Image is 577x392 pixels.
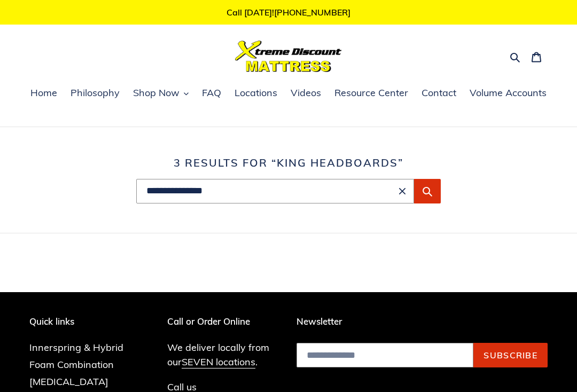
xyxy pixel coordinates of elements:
[29,358,114,371] a: Foam Combination
[136,179,414,203] input: Search
[274,7,350,18] a: [PHONE_NUMBER]
[334,87,408,99] span: Resource Center
[29,375,108,388] a: [MEDICAL_DATA]
[473,343,548,367] button: Subscribe
[484,350,537,360] span: Subscribe
[396,185,409,198] button: Clear search term
[422,87,456,99] span: Contact
[285,85,326,101] a: Videos
[71,87,120,99] span: Philosophy
[133,87,180,99] span: Shop Now
[167,316,281,327] p: Call or Order Online
[470,87,547,99] span: Volume Accounts
[464,85,552,101] a: Volume Accounts
[235,41,342,72] img: Xtreme Discount Mattress
[65,85,125,101] a: Philosophy
[202,87,221,99] span: FAQ
[297,343,473,367] input: Email address
[235,87,277,99] span: Locations
[182,356,255,369] a: SEVEN locations
[30,87,57,99] span: Home
[29,156,548,169] h1: 3 results for “king headboards”
[414,179,441,203] button: Submit
[29,341,123,354] a: Innerspring & Hybrid
[291,87,321,99] span: Videos
[25,85,63,101] a: Home
[197,85,227,101] a: FAQ
[297,316,548,327] p: Newsletter
[128,85,194,101] button: Shop Now
[416,85,462,101] a: Contact
[229,85,283,101] a: Locations
[329,85,414,101] a: Resource Center
[167,340,281,369] p: We deliver locally from our .
[29,316,139,327] p: Quick links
